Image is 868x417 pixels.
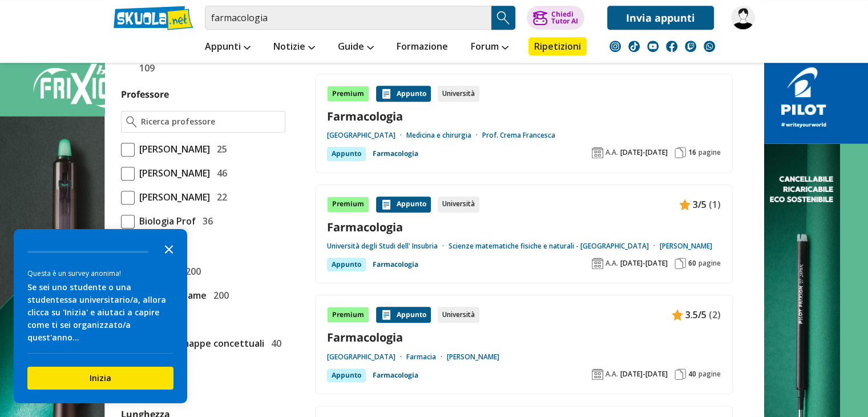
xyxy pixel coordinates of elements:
[693,197,706,212] span: 3/5
[381,309,392,320] img: Appunti contenuto
[447,352,499,362] a: [PERSON_NAME]
[373,258,418,271] a: Farmacologia
[406,131,482,140] a: Medicina e chirurgia
[679,199,691,210] img: Appunti contenuto
[675,258,686,269] img: Pagine
[685,41,696,52] img: twitch
[605,148,618,157] span: A.A.
[551,11,578,25] div: Chiedi Tutor AI
[628,41,640,52] img: tiktok
[376,86,431,102] div: Appunto
[126,116,137,127] img: Ricerca professore
[327,307,369,323] div: Premium
[212,190,227,205] span: 22
[688,148,696,157] span: 16
[327,197,369,212] div: Premium
[528,37,587,55] a: Ripetizioni
[327,109,721,124] a: Farmacologia
[438,197,479,212] div: Università
[135,142,210,157] span: [PERSON_NAME]
[212,166,227,181] span: 46
[592,258,603,269] img: Anno accademico
[495,9,512,26] img: Cerca appunti, riassunti o versioni
[675,368,686,380] img: Pagine
[373,368,418,382] a: Farmacologia
[202,37,253,58] a: Appunti
[181,264,201,279] span: 200
[609,41,621,52] img: instagram
[267,336,281,351] span: 40
[327,131,406,140] a: [GEOGRAPHIC_DATA]
[731,6,755,30] img: daisyviola
[141,116,280,127] input: Ricerca professore
[672,309,683,320] img: Appunti contenuto
[27,367,173,390] button: Inizia
[620,370,668,379] span: [DATE]-[DATE]
[27,281,173,344] div: Se sei uno studente o una studentessa universitario/a, allora clicca su 'Inizia' e aiutaci a capi...
[592,368,603,380] img: Anno accademico
[135,61,155,75] span: 109
[198,214,213,228] span: 36
[135,166,210,181] span: [PERSON_NAME]
[660,242,712,251] a: [PERSON_NAME]
[373,147,418,161] a: Farmacologia
[699,259,721,268] span: pagine
[491,6,515,30] button: Search Button
[327,219,721,235] a: Farmacologia
[135,336,264,351] span: Schemi e mappe concettuali
[327,330,721,345] a: Farmacologia
[135,214,196,228] span: Biologia Prof
[381,88,392,99] img: Appunti contenuto
[327,86,369,102] div: Premium
[704,41,715,52] img: WhatsApp
[14,229,187,403] div: Survey
[685,307,706,322] span: 3.5/5
[688,370,696,379] span: 40
[327,368,366,382] div: Appunto
[438,307,479,323] div: Università
[438,86,479,102] div: Università
[271,37,318,58] a: Notizie
[406,352,447,362] a: Farmacia
[620,259,668,268] span: [DATE]-[DATE]
[212,142,227,157] span: 25
[381,199,392,210] img: Appunti contenuto
[709,307,721,322] span: (2)
[468,37,511,58] a: Forum
[205,6,491,30] input: Cerca appunti, riassunti o versioni
[135,190,210,205] span: [PERSON_NAME]
[209,288,229,303] span: 200
[121,88,169,101] label: Professore
[449,242,660,251] a: Scienze matematiche fisiche e naturali - [GEOGRAPHIC_DATA]
[158,237,180,260] button: Close the survey
[376,307,431,323] div: Appunto
[620,148,668,157] span: [DATE]-[DATE]
[394,37,451,58] a: Formazione
[709,197,721,212] span: (1)
[699,148,721,157] span: pagine
[647,41,659,52] img: youtube
[605,259,618,268] span: A.A.
[607,6,714,30] a: Invia appunti
[327,258,366,271] div: Appunto
[482,131,555,140] a: Prof. Crema Francesca
[376,197,431,212] div: Appunto
[527,6,584,30] button: ChiediTutor AI
[335,37,377,58] a: Guide
[592,147,603,158] img: Anno accademico
[675,147,686,158] img: Pagine
[699,370,721,379] span: pagine
[327,147,366,161] div: Appunto
[605,370,618,379] span: A.A.
[327,352,406,362] a: [GEOGRAPHIC_DATA]
[121,384,285,395] a: Mostra tutto (3)
[688,259,696,268] span: 60
[327,242,449,251] a: Università degli Studi dell' Insubria
[666,41,677,52] img: facebook
[27,268,173,279] div: Questa è un survey anonima!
